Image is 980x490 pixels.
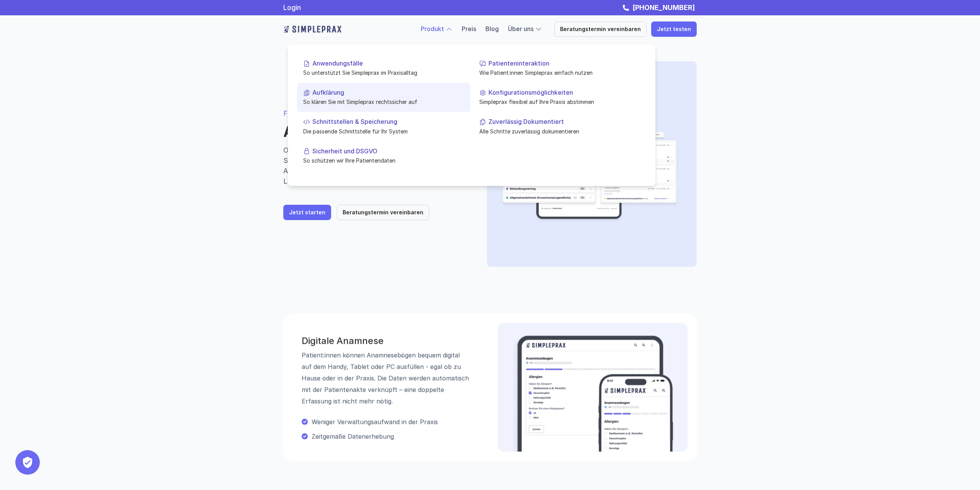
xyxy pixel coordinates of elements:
p: So unterstützt Sie Simpleprax im Praxisalltag [303,69,464,77]
p: FEATURE [283,108,469,118]
a: Über uns [508,25,534,33]
p: Beratungstermin vereinbaren [560,26,641,33]
a: Schnittstellen & SpeicherungDie passende Schnittstelle für Ihr System [297,112,470,141]
p: So klären Sie mit Simpleprax rechtssicher auf [303,98,464,106]
p: Jetzt testen [657,26,691,33]
h3: Digitale Anamnese [302,335,470,347]
a: Blog [485,25,499,33]
a: Preis [462,25,476,33]
p: Zuverlässig Dokumentiert [488,118,640,125]
a: Sicherheit und DSGVOSo schützen wir Ihre Patientendaten [297,141,470,170]
p: Alle Schritte zuverlässig dokumentieren [479,127,640,135]
p: Patienteninteraktion [488,60,640,67]
a: Produkt [421,25,444,33]
h1: Anwendungsfälle [283,123,469,141]
strong: [PHONE_NUMBER] [632,3,695,12]
p: Beratungstermin vereinbaren [343,209,423,216]
img: Beispielbild der digitalen Anamnese am Handy und Tablet [510,335,675,452]
p: Zeitgemäße Datenerhebung [312,432,470,440]
a: AnwendungsfälleSo unterstützt Sie Simpleprax im Praxisalltag [297,54,470,83]
a: PatienteninteraktionWie Patient:innen Simpleprax einfach nutzen [473,54,646,83]
p: Aufklärung [312,89,464,96]
p: Anwendungsfälle [312,60,464,67]
p: Die passende Schnittstelle für Ihr System [303,127,464,135]
p: Wie Patient:innen Simpleprax einfach nutzen [479,69,640,77]
a: Zuverlässig DokumentiertAlle Schritte zuverlässig dokumentieren [473,112,646,141]
a: Jetzt testen [651,21,697,37]
a: Beratungstermin vereinbaren [554,21,647,37]
p: Weniger Verwaltungsaufwand in der Praxis [312,418,470,426]
a: Beratungstermin vereinbaren [337,205,429,220]
p: Optimieren sie die Produktivität ihrer Praxis Simpleprax vereint strukturierte Anamnese, rechtssi... [283,145,469,186]
p: Schnittstellen & Speicherung [312,118,464,125]
a: [PHONE_NUMBER] [630,3,697,12]
p: Sicherheit und DSGVO [312,147,464,155]
a: KonfigurationsmöglichkeitenSimpleprax flexibel auf Ihre Praxis abstimmen [473,83,646,112]
a: AufklärungSo klären Sie mit Simpleprax rechtssicher auf [297,83,470,112]
p: Jetzt starten [289,209,325,216]
a: Jetzt starten [283,205,331,220]
p: Konfigurationsmöglichkeiten [488,89,640,96]
a: Login [283,3,301,12]
p: Simpleprax flexibel auf Ihre Praxis abstimmen [479,98,640,106]
p: So schützen wir Ihre Patientendaten [303,156,464,164]
p: Patient:innen können Anamnesebögen bequem digital auf dem Handy, Tablet oder PC ausfüllen - egal ... [302,349,470,407]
